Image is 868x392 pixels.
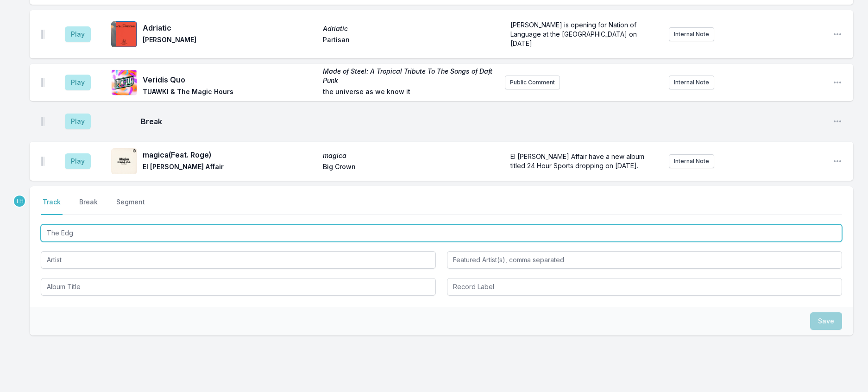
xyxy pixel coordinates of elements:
input: Artist [41,251,436,269]
input: Album Title [41,278,436,296]
span: TUAWKI & The Magic Hours [143,87,317,98]
span: Big Crown [323,162,497,173]
button: Play [65,114,91,129]
button: Save [810,312,842,330]
p: Travis Holcombe [13,195,26,208]
img: Adriatic [111,21,137,47]
button: Internal Note [669,27,714,41]
span: El [PERSON_NAME] Affair [143,162,317,173]
button: Play [65,26,91,42]
img: Drag Handle [41,30,44,39]
input: Track Title [41,224,842,242]
span: El [PERSON_NAME] Affair have a new album titled 24 Hour Sports dropping on [DATE]. [510,152,646,170]
button: Public Comment [505,76,560,89]
span: Partisan [323,35,497,46]
button: Internal Note [669,154,714,168]
button: Track [41,197,63,215]
span: [PERSON_NAME] is opening for Nation of Language at the [GEOGRAPHIC_DATA] on [DATE] [510,21,639,47]
input: Record Label [447,278,842,296]
img: Made of Steel: A Tropical Tribute To The Songs of Daft Punk [111,70,137,95]
img: Drag Handle [41,117,44,126]
span: Break [141,116,825,127]
button: Break [77,197,100,215]
img: Drag Handle [41,157,44,166]
input: Featured Artist(s), comma separated [447,251,842,269]
span: Made of Steel: A Tropical Tribute To The Songs of Daft Punk [323,67,497,85]
button: Open playlist item options [833,157,842,166]
span: Adriatic [143,22,317,33]
span: Veridis Quo [143,74,317,85]
button: Play [65,153,91,169]
img: magica [111,148,137,174]
span: the universe as we know it [323,87,497,98]
button: Internal Note [669,76,714,89]
span: Adriatic [323,24,497,33]
button: Open playlist item options [833,30,842,39]
span: magica [323,151,497,160]
button: Play [65,75,91,90]
img: Drag Handle [41,78,44,87]
button: Open playlist item options [833,117,842,126]
span: [PERSON_NAME] [143,35,317,46]
button: Segment [114,197,147,215]
span: magica (Feat. Roge) [143,149,317,160]
button: Open playlist item options [833,78,842,87]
